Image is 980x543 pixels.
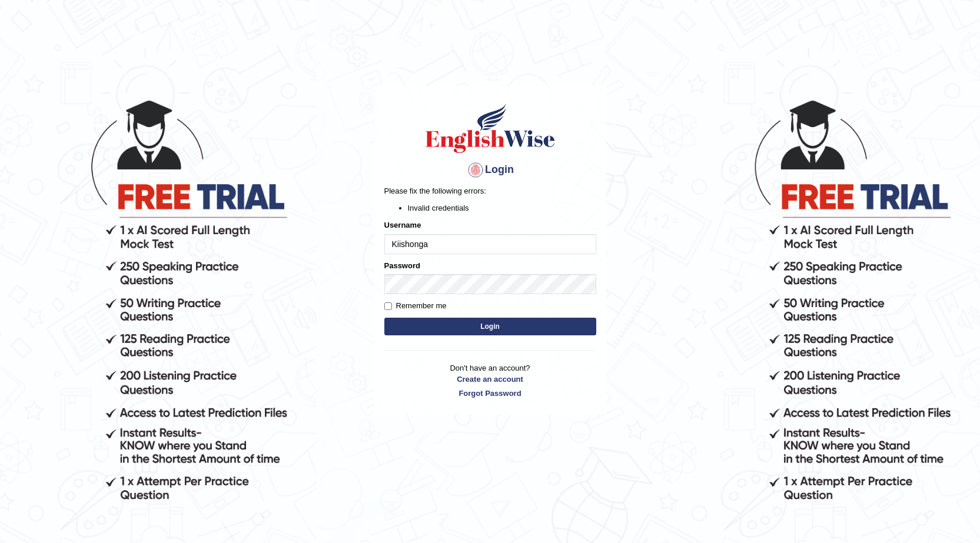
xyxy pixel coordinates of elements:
[408,202,596,214] li: Invalid credentials
[384,260,420,271] label: Password
[384,185,596,196] p: Please fix the following errors:
[384,161,596,179] h4: Login
[384,300,447,312] label: Remember me
[384,374,596,385] a: Create an account
[384,362,596,399] p: Don't have an account?
[384,219,421,231] label: Username
[384,318,596,335] button: Login
[384,302,392,310] input: Remember me
[384,388,596,399] a: Forgot Password
[423,102,557,155] img: Logo of English Wise sign in for intelligent practice with AI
